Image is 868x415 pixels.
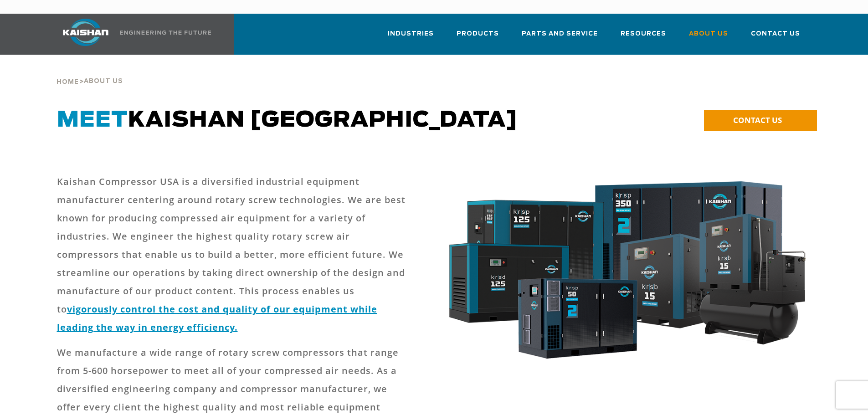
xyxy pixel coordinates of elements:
[621,29,666,39] span: Resources
[689,22,728,53] a: About Us
[120,31,211,35] img: Engineering the future
[733,115,782,125] span: CONTACT US
[56,55,123,89] div: >
[621,22,666,53] a: Resources
[751,29,800,39] span: Contact Us
[388,29,434,39] span: Industries
[56,79,79,85] span: Home
[457,22,499,53] a: Products
[57,109,128,131] span: Meet
[522,22,598,53] a: Parts and Service
[57,303,377,333] a: vigorously control the cost and quality of our equipment while leading the way in energy efficiency.
[51,14,213,55] a: Kaishan USA
[57,173,411,337] p: Kaishan Compressor USA is a diversified industrial equipment manufacturer centering around rotary...
[388,22,434,53] a: Industries
[689,29,728,39] span: About Us
[704,110,817,131] a: CONTACT US
[84,78,123,84] span: About Us
[522,29,598,39] span: Parts and Service
[51,19,120,46] img: kaishan logo
[56,77,79,86] a: Home
[440,173,812,374] img: krsb
[57,109,518,131] span: Kaishan [GEOGRAPHIC_DATA]
[457,29,499,39] span: Products
[751,22,800,53] a: Contact Us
